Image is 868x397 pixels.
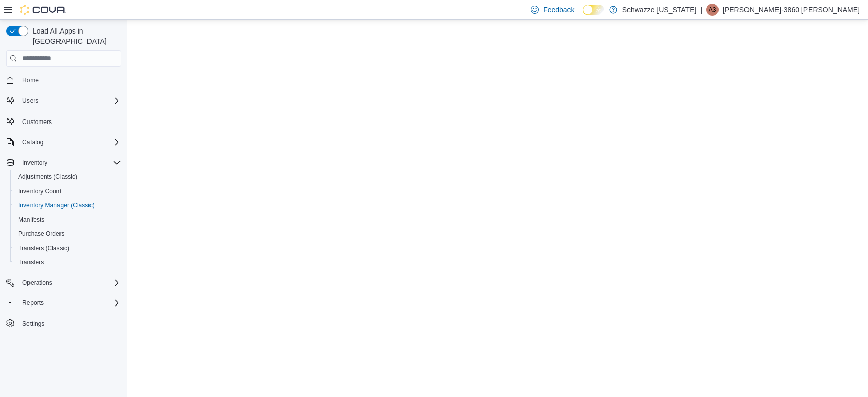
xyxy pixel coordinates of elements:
span: Reports [18,297,121,309]
button: Reports [2,296,125,310]
span: Operations [18,277,121,289]
button: Customers [2,114,125,129]
button: Catalog [2,135,125,149]
span: Transfers [18,258,44,266]
span: Inventory Manager (Classic) [14,199,121,211]
button: Reports [18,297,48,309]
span: Transfers (Classic) [14,242,121,254]
span: Users [22,97,38,105]
button: Home [2,73,125,87]
a: Adjustments (Classic) [14,171,81,183]
a: Inventory Count [14,185,66,197]
span: Customers [18,115,121,128]
span: Purchase Orders [14,228,121,240]
a: Transfers [14,256,48,268]
a: Purchase Orders [14,228,69,240]
button: Users [18,95,42,107]
a: Home [18,74,43,86]
span: Manifests [18,216,44,224]
button: Purchase Orders [10,227,125,241]
span: Users [18,95,121,107]
span: A3 [709,4,716,16]
span: Settings [18,317,121,330]
img: Cova [20,5,66,15]
span: Operations [22,279,52,287]
span: Feedback [543,5,574,15]
span: Inventory Count [18,187,62,195]
p: | [700,4,702,16]
button: Transfers [10,255,125,269]
span: Reports [22,299,44,307]
button: Inventory [2,156,125,170]
div: Alexis-3860 Shoope [706,4,719,16]
button: Operations [2,276,125,290]
span: Home [22,76,39,84]
button: Manifests [10,212,125,227]
span: Inventory Manager (Classic) [18,201,95,209]
input: Dark Mode [583,5,604,15]
button: Operations [18,277,56,289]
span: Purchase Orders [18,230,65,238]
span: Adjustments (Classic) [18,173,77,181]
a: Customers [18,116,56,128]
span: Dark Mode [583,15,583,16]
span: Transfers (Classic) [18,244,69,252]
a: Transfers (Classic) [14,242,73,254]
span: Catalog [18,136,121,148]
button: Inventory Manager (Classic) [10,198,125,212]
button: Transfers (Classic) [10,241,125,255]
button: Catalog [18,136,47,148]
span: Transfers [14,256,121,268]
a: Settings [18,318,48,330]
button: Settings [2,316,125,331]
button: Users [2,94,125,108]
button: Inventory [18,157,51,169]
span: Adjustments (Classic) [14,171,121,183]
span: Manifests [14,213,121,226]
a: Inventory Manager (Classic) [14,199,99,211]
p: Schwazze [US_STATE] [622,4,697,16]
span: Settings [22,320,44,328]
a: Manifests [14,213,48,226]
span: Load All Apps in [GEOGRAPHIC_DATA] [28,26,121,46]
span: Customers [22,118,52,126]
button: Inventory Count [10,184,125,198]
span: Home [18,74,121,86]
span: Inventory [18,157,121,169]
button: Adjustments (Classic) [10,170,125,184]
span: Catalog [22,138,43,146]
span: Inventory Count [14,185,121,197]
nav: Complex example [6,69,121,357]
span: Inventory [22,159,47,167]
p: [PERSON_NAME]-3860 [PERSON_NAME] [723,4,860,16]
